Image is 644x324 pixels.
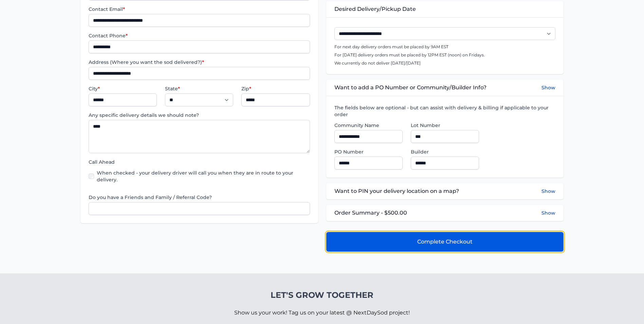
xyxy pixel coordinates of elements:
label: Builder [411,148,479,155]
h4: Let's Grow Together [234,290,410,301]
div: Desired Delivery/Pickup Date [326,1,564,17]
label: State [165,85,233,92]
label: Community Name [334,122,403,129]
p: For [DATE] delivery orders must be placed by 12PM EST (noon) on Fridays. [334,52,555,58]
span: Want to PIN your delivery location on a map? [334,187,459,195]
span: Order Summary - $500.00 [334,209,407,217]
label: PO Number [334,148,403,155]
p: We currently do not deliver [DATE]/[DATE] [334,60,555,66]
button: Complete Checkout [326,232,564,252]
label: Lot Number [411,122,479,129]
label: Address (Where you want the sod delivered?) [89,59,310,66]
span: Complete Checkout [417,238,473,246]
button: Show [541,210,555,216]
button: Show [541,187,555,195]
span: Want to add a PO Number or Community/Builder Info? [334,84,486,92]
label: Do you have a Friends and Family / Referral Code? [89,194,310,201]
label: Any specific delivery details we should note? [89,112,310,119]
button: Show [541,84,555,92]
label: Call Ahead [89,159,310,165]
label: City [89,85,157,92]
label: When checked - your delivery driver will call you when they are in route to your delivery. [97,169,310,183]
p: For next day delivery orders must be placed by 9AM EST [334,44,555,50]
label: Contact Phone [89,32,310,39]
label: Zip [241,85,310,92]
label: Contact Email [89,6,310,13]
label: The fields below are optional - but can assist with delivery & billing if applicable to your order [334,104,555,118]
